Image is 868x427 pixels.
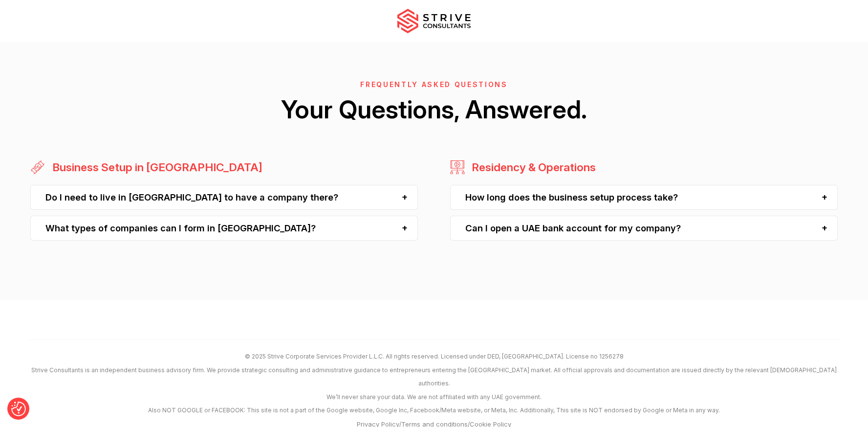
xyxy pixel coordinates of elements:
[467,160,596,175] h3: Residency & Operations
[30,185,418,210] div: Do I need to live in [GEOGRAPHIC_DATA] to have a company there?
[29,404,839,417] p: Also NOT GOOGLE or FACEBOOK: This site is not a part of the Google website, Google Inc, Facebook/...
[450,216,838,241] div: Can I open a UAE bank account for my company?
[29,390,839,404] p: We’ll never share your data. We are not affiliated with any UAE government.
[11,402,26,416] button: Consent Preferences
[397,9,471,33] img: main-logo.svg
[30,216,418,241] div: What types of companies can I form in [GEOGRAPHIC_DATA]?
[11,402,26,416] img: Revisit consent button
[29,363,839,390] p: Strive Consultants is an independent business advisory firm. We provide strategic consulting and ...
[29,350,839,363] p: © 2025 Strive Corporate Services Provider L.L.C. All rights reserved. Licensed under DED, [GEOGRA...
[47,160,262,175] h3: Business Setup in [GEOGRAPHIC_DATA]
[450,185,838,210] div: How long does the business setup process take?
